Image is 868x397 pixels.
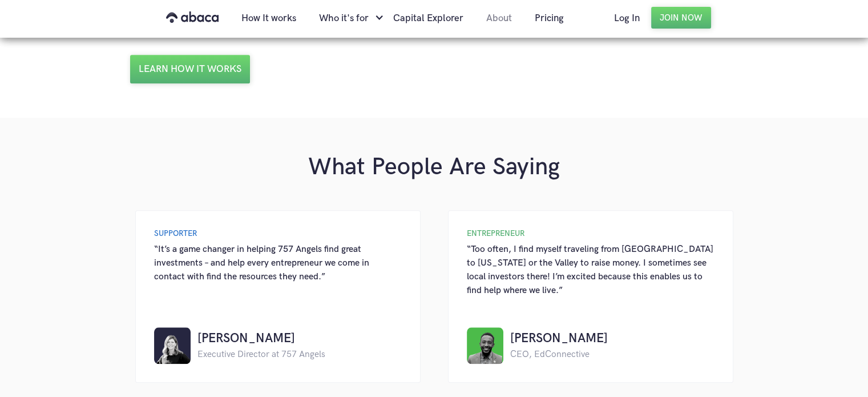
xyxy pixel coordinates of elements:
[130,55,250,83] a: Learn how it works
[467,229,714,238] div: ENTREPRENEUR
[154,229,402,238] div: SUPPORTER
[510,330,608,348] h4: [PERSON_NAME]
[651,7,711,29] a: Join Now
[467,243,714,298] div: “Too often, I find myself traveling from [GEOGRAPHIC_DATA] to [US_STATE] or the Valley to raise m...
[197,348,325,362] div: Executive Director at 757 Angels
[197,330,325,348] h4: [PERSON_NAME]
[154,243,402,284] div: “It’s a game changer in helping 757 Angels find great investments – and help every entrepreneur w...
[510,348,608,362] div: CEO, EdConnective
[130,152,738,183] h1: What People Are Saying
